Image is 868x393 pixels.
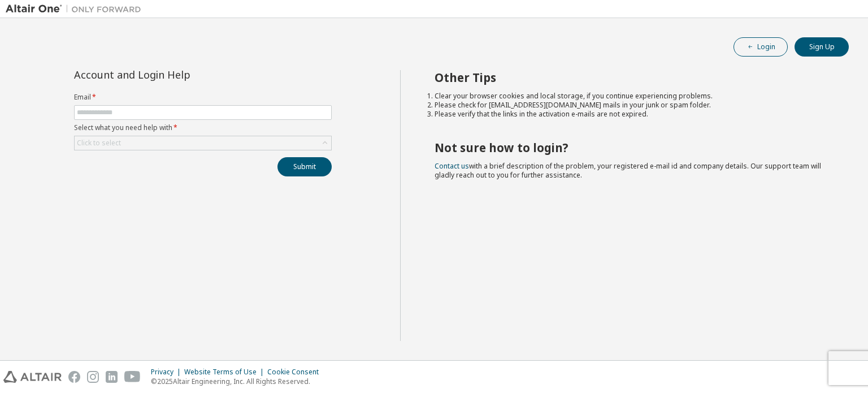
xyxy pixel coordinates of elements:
[151,368,184,377] div: Privacy
[267,368,325,377] div: Cookie Consent
[151,377,325,386] p: © 2025 Altair Engineering, Inc. All Rights Reserved.
[435,161,821,180] span: with a brief description of the problem, your registered e-mail id and company details. Our suppo...
[435,161,469,171] a: Contact us
[77,139,121,148] div: Click to select
[435,140,829,155] h2: Not sure how to login?
[795,37,849,57] button: Sign Up
[124,371,141,383] img: youtube.svg
[435,101,829,110] li: Please check for [EMAIL_ADDRESS][DOMAIN_NAME] mails in your junk or spam folder.
[435,70,829,85] h2: Other Tips
[277,157,332,176] button: Submit
[74,123,332,132] label: Select what you need help with
[3,371,62,383] img: altair_logo.svg
[74,93,332,102] label: Email
[68,371,80,383] img: facebook.svg
[75,136,331,150] div: Click to select
[106,371,118,383] img: linkedin.svg
[435,110,829,119] li: Please verify that the links in the activation e-mails are not expired.
[74,70,280,79] div: Account and Login Help
[435,92,829,101] li: Clear your browser cookies and local storage, if you continue experiencing problems.
[734,37,788,57] button: Login
[87,371,99,383] img: instagram.svg
[184,368,267,377] div: Website Terms of Use
[6,3,147,15] img: Altair One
